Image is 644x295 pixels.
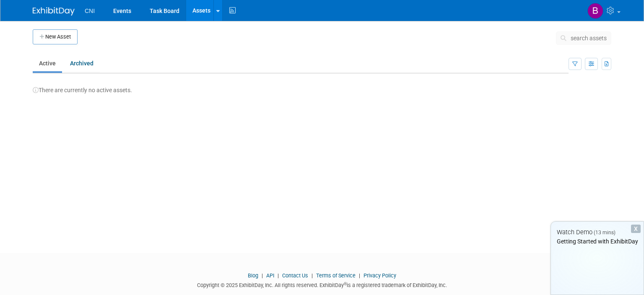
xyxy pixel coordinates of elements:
[587,3,603,19] img: Brenda Daugherty
[316,272,356,279] a: Terms of Service
[551,228,644,237] div: Watch Demo
[571,35,607,41] span: search assets
[33,29,78,44] button: New Asset
[266,272,274,279] a: API
[594,230,615,235] span: (13 mins)
[551,237,644,246] div: Getting Started with ExhibitDay
[275,272,281,279] span: |
[282,272,308,279] a: Contact Us
[33,78,611,94] div: There are currently no active assets.
[33,7,75,16] img: ExhibitDay
[364,272,396,279] a: Privacy Policy
[556,31,611,45] button: search assets
[357,272,362,279] span: |
[344,282,347,286] sup: ®
[33,55,62,71] a: Active
[64,55,100,71] a: Archived
[260,272,265,279] span: |
[248,272,258,279] a: Blog
[309,272,315,279] span: |
[85,8,95,14] span: CNI
[631,225,641,233] div: Dismiss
